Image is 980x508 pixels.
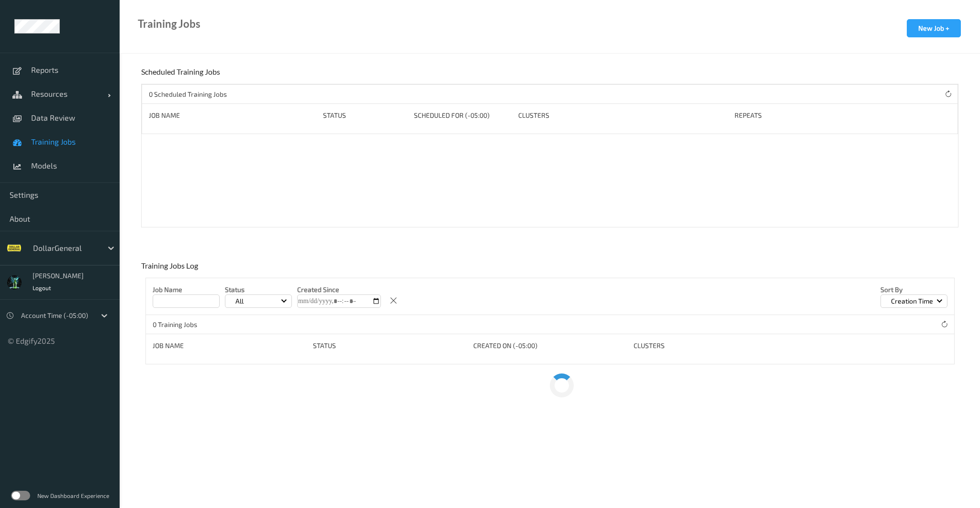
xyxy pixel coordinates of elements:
button: New Job + [907,19,961,37]
p: Created Since [297,285,381,294]
p: 0 Training Jobs [153,320,224,329]
p: 0 Scheduled Training Jobs [149,90,227,99]
div: Job Name [153,341,306,350]
div: Training Jobs [138,19,200,29]
div: Created On (-05:00) [473,341,627,350]
div: Clusters [518,111,728,120]
p: Sort by [880,285,947,294]
div: status [313,341,467,350]
div: Status [323,111,407,120]
p: Status [225,285,292,294]
div: clusters [634,341,787,350]
p: Creation Time [888,296,936,306]
div: Training Jobs Log [141,261,200,278]
div: Job Name [149,111,316,120]
div: Scheduled Training Jobs [141,67,223,84]
div: Scheduled for (-05:00) [414,111,512,120]
p: All [232,296,247,306]
p: Job Name [153,285,220,294]
div: Repeats [735,111,804,120]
